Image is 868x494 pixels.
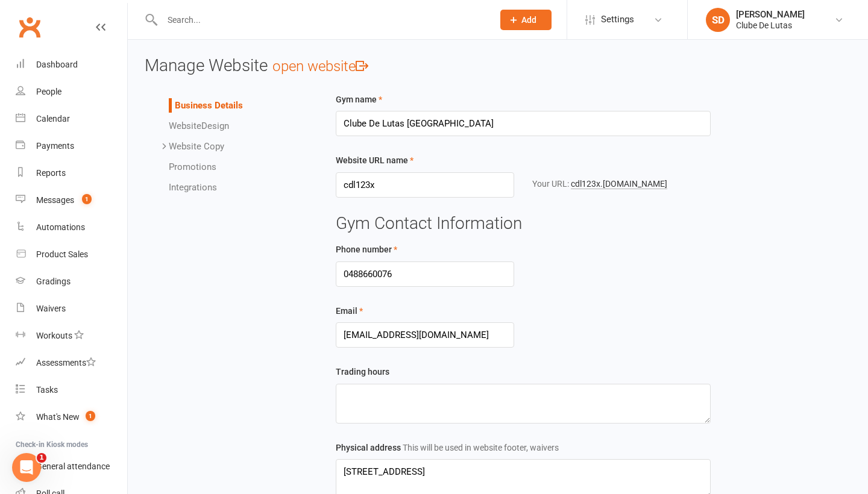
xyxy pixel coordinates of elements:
[12,453,41,482] iframe: Intercom live chat
[36,331,72,340] div: Workouts
[16,453,127,480] a: General attendance kiosk mode
[16,241,127,268] a: Product Sales
[272,58,368,75] a: open website
[16,133,127,160] a: Payments
[706,8,730,32] div: SD
[16,377,127,404] a: Tasks
[36,87,61,96] div: People
[336,93,382,106] label: Gym name
[16,51,127,78] a: Dashboard
[336,365,389,378] label: Trading hours
[36,195,74,205] div: Messages
[169,120,229,131] a: WebsiteDesign
[336,243,397,256] label: Phone number
[169,161,216,172] a: Promotions
[16,214,127,241] a: Automations
[36,60,78,69] div: Dashboard
[36,114,70,123] div: Calendar
[37,453,46,463] span: 1
[14,12,45,42] a: Clubworx
[36,141,74,151] div: Payments
[16,349,127,377] a: Assessments
[16,78,127,105] a: People
[336,154,414,167] label: Website URL name
[16,295,127,322] a: Waivers
[175,100,243,111] a: Business Details
[16,268,127,295] a: Gradings
[500,10,552,30] button: Add
[145,57,851,75] h3: Manage Website
[521,15,536,25] span: Add
[736,20,805,31] div: Clube De Lutas
[36,412,80,422] div: What's New
[36,358,96,367] div: Assessments
[36,385,58,395] div: Tasks
[16,105,127,133] a: Calendar
[336,214,711,233] h3: Gym Contact Information
[16,322,127,349] a: Workouts
[36,461,110,471] div: General attendance
[36,304,66,313] div: Waivers
[159,11,485,28] input: Search...
[336,441,559,454] label: Physical address
[36,277,71,286] div: Gradings
[336,304,363,317] label: Email
[736,9,805,20] div: [PERSON_NAME]
[169,182,217,193] a: Integrations
[169,141,224,152] a: Website Copy
[86,411,95,421] span: 1
[16,404,127,431] a: What's New1
[36,168,66,178] div: Reports
[36,222,85,232] div: Automations
[601,6,634,33] span: Settings
[169,120,201,131] span: Website
[403,443,559,452] span: This will be used in website footer, waivers
[16,187,127,214] a: Messages 1
[16,160,127,187] a: Reports
[571,179,667,189] a: cdl123x.[DOMAIN_NAME]
[532,177,711,190] div: Your URL:
[82,194,92,204] span: 1
[36,249,88,259] div: Product Sales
